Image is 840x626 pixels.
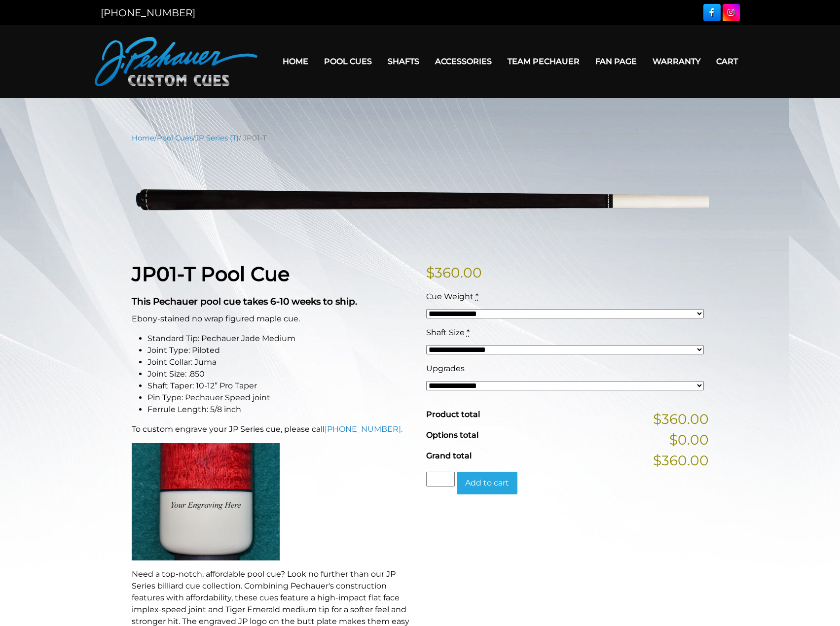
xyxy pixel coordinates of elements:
[147,333,414,345] li: Standard Tip: Pechauer Jade Medium
[426,410,480,419] span: Product total
[426,328,465,337] span: Shaft Size
[147,404,414,416] li: Ferrule Length: 5/8 inch
[147,380,414,392] li: Shaft Taper: 10-12” Pro Taper
[147,345,414,356] li: Joint Type: Piloted
[426,292,474,301] span: Cue Weight
[669,429,709,450] span: $0.00
[132,262,290,286] strong: JP01-T Pool Cue
[132,313,414,325] p: Ebony-stained no wrap figured maple cue.
[147,356,414,368] li: Joint Collar: Juma
[275,49,316,74] a: Home
[653,450,709,471] span: $360.00
[457,472,517,494] button: Add to cart
[427,49,500,74] a: Accessories
[467,328,470,337] abbr: required
[132,423,414,435] p: To custom engrave your JP Series cue, please call
[132,134,154,142] a: Home
[316,49,380,74] a: Pool Cues
[157,134,193,142] a: Pool Cues
[195,134,239,142] a: JP Series (T)
[426,451,472,460] span: Grand total
[426,264,482,281] bdi: 360.00
[426,264,435,281] span: $
[132,133,709,143] nav: Breadcrumb
[132,296,357,307] strong: This Pechauer pool cue takes 6-10 weeks to ship.
[101,7,195,19] a: [PHONE_NUMBER]
[475,292,478,301] abbr: required
[645,49,708,74] a: Warranty
[132,443,280,560] img: An image of a cue butt with the words "YOUR ENGRAVING HERE".
[95,37,257,86] img: Pechauer Custom Cues
[132,151,709,247] img: jp01-T-1.png
[147,368,414,380] li: Joint Size: .850
[587,49,645,74] a: Fan Page
[325,424,402,434] a: [PHONE_NUMBER].
[708,49,746,74] a: Cart
[500,49,587,74] a: Team Pechauer
[653,409,709,429] span: $360.00
[426,430,478,440] span: Options total
[426,472,455,487] input: Product quantity
[380,49,427,74] a: Shafts
[147,392,414,404] li: Pin Type: Pechauer Speed joint
[426,364,465,373] span: Upgrades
